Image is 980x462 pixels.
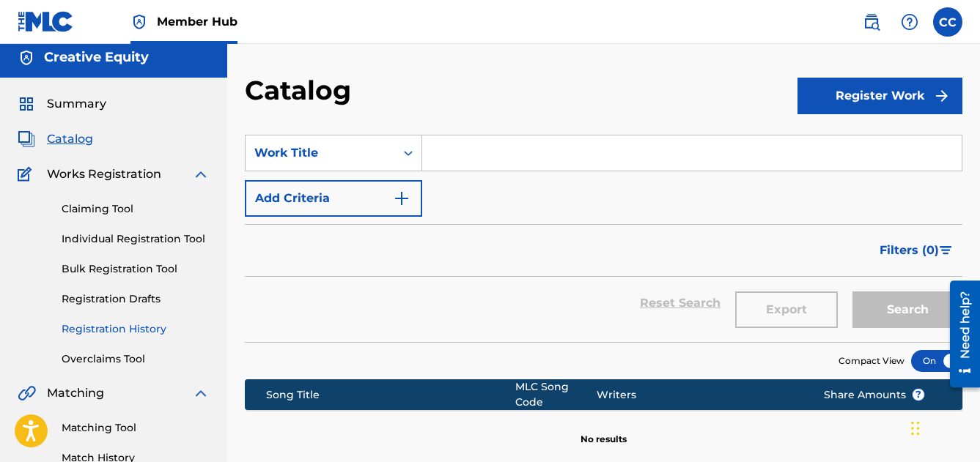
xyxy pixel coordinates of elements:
span: Matching [47,384,104,402]
div: Writers [597,387,801,403]
div: Drag [911,406,920,450]
a: Overclaims Tool [62,351,210,367]
h2: Catalog [245,74,358,107]
p: No results [581,415,627,446]
div: User Menu [933,7,962,37]
img: expand [192,384,210,402]
img: 9d2ae6d4665cec9f34b9.svg [393,190,410,207]
span: Member Hub [157,13,237,30]
img: Top Rightsholder [130,13,148,31]
button: Filters (0) [871,232,962,269]
span: Compact View [839,354,905,368]
a: Public Search [857,7,886,37]
img: MLC Logo [18,11,74,32]
div: MLC Song Code [515,379,597,410]
a: Matching Tool [62,420,210,436]
img: Summary [18,95,35,113]
img: Matching [18,384,36,402]
img: f7272a7cc735f4ea7f67.svg [933,87,951,105]
span: Catalog [47,130,93,148]
span: Filters ( 0 ) [880,242,939,259]
a: Bulk Registration Tool [62,261,210,277]
img: Accounts [18,49,35,67]
div: Song Title [266,387,515,403]
a: Registration Drafts [62,291,210,307]
img: help [901,13,918,31]
button: Register Work [797,78,962,114]
img: expand [192,165,210,183]
img: Catalog [18,130,35,148]
div: Work Title [254,144,386,162]
a: CatalogCatalog [18,130,93,148]
div: Help [895,7,924,37]
span: Summary [47,95,106,113]
a: Registration History [62,321,210,337]
a: Individual Registration Tool [62,231,210,247]
img: filter [940,246,952,255]
span: Share Amounts [824,387,925,403]
a: Claiming Tool [62,201,210,217]
iframe: Chat Widget [907,392,980,462]
img: search [863,13,880,31]
form: Search Form [245,135,962,342]
img: Works Registration [18,165,37,183]
h5: Creative Equity [44,49,149,66]
span: ? [913,389,924,400]
button: Add Criteria [245,180,422,217]
iframe: Resource Center [939,275,980,392]
a: SummarySummary [18,95,106,113]
span: Works Registration [47,165,161,183]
